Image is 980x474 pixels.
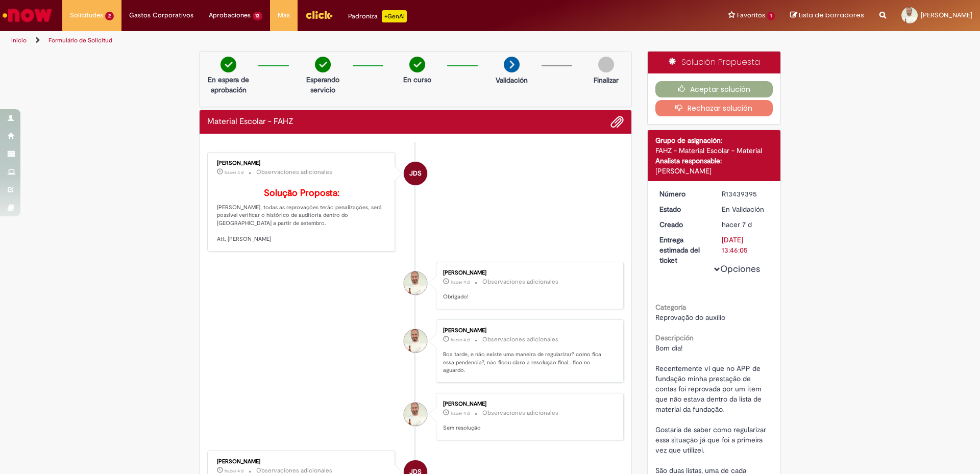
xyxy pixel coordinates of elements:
[409,161,422,186] span: JDS
[451,337,470,343] span: hacer 4 d
[767,12,775,20] span: 1
[217,188,387,243] p: [PERSON_NAME], todas as reprovações terão penalizações, será possível verificar o histórico de au...
[105,12,114,20] span: 2
[504,57,520,72] img: arrow-next.png
[655,313,725,322] span: Reprovação do auxílio
[209,10,251,20] span: Aprobaciones
[598,57,614,72] img: img-circle-grey.png
[610,115,624,129] button: Agregar archivos adjuntos
[403,74,431,85] p: En curso
[217,459,387,465] div: [PERSON_NAME]
[655,100,773,116] button: Rechazar solución
[315,57,331,72] img: check-circle-green.png
[204,74,253,95] p: En espera de aprobación
[790,11,864,20] a: Lista de borradores
[451,410,470,416] time: 25/08/2025 16:30:57
[451,279,470,285] span: hacer 4 d
[722,220,752,229] time: 22/08/2025 11:21:26
[737,10,765,20] span: Favoritos
[217,160,387,166] div: [PERSON_NAME]
[404,162,427,185] div: Jessica Da Silva Santos
[652,189,715,199] dt: Número
[278,10,290,20] span: Más
[722,220,752,229] span: hacer 7 d
[655,156,773,166] div: Analista responsable:
[655,135,773,145] div: Grupo de asignación:
[225,468,243,474] span: hacer 4 d
[404,271,427,295] div: Rafael Do Nascimento
[652,235,715,265] dt: Entrega estimada del ticket
[655,166,773,176] div: [PERSON_NAME]
[655,81,773,97] button: Aceptar solución
[722,204,769,214] div: En Validación
[404,329,427,353] div: Rafael Do Nascimento
[443,401,613,407] div: [PERSON_NAME]
[443,351,613,375] p: Boa tarde, e não existe uma maneira de regularizar? como fica essa pendencia?, não ficou claro a ...
[48,36,112,44] a: Formulário de Solicitud
[655,303,686,312] b: Categoría
[70,10,103,20] span: Solicitudes
[305,7,333,22] img: click_logo_yellow_360x200.png
[253,12,263,20] span: 13
[482,278,558,286] small: Observaciones adicionales
[443,293,613,301] p: Obrigado!
[799,10,864,20] span: Lista de borradores
[207,117,293,127] h2: Material Escolar - FAHZ Historial de tickets
[225,169,243,176] span: hacer 3 d
[443,424,613,432] p: Sem resolução
[921,11,972,19] span: [PERSON_NAME]
[256,168,332,177] small: Observaciones adicionales
[482,409,558,417] small: Observaciones adicionales
[722,219,769,230] div: 22/08/2025 11:21:26
[264,187,339,199] b: Solução Proposta:
[409,57,425,72] img: check-circle-green.png
[1,5,54,26] img: ServiceNow
[129,10,193,20] span: Gastos Corporativos
[594,75,619,85] p: Finalizar
[8,31,646,50] ul: Rutas de acceso a la página
[225,468,243,474] time: 25/08/2025 09:06:25
[496,75,528,85] p: Validación
[722,189,769,199] div: R13439395
[722,235,769,255] div: [DATE] 13:46:05
[443,328,613,334] div: [PERSON_NAME]
[648,52,781,73] div: Solución Propuesta
[348,10,407,22] div: Padroniza
[655,333,694,342] b: Descripción
[451,279,470,285] time: 25/08/2025 16:32:32
[652,219,715,230] dt: Creado
[11,36,27,44] a: Inicio
[451,410,470,416] span: hacer 4 d
[482,335,558,344] small: Observaciones adicionales
[382,10,407,22] p: +GenAi
[220,57,236,72] img: check-circle-green.png
[451,337,470,343] time: 25/08/2025 16:32:23
[652,204,715,214] dt: Estado
[443,270,613,276] div: [PERSON_NAME]
[404,403,427,426] div: Rafael Do Nascimento
[655,145,773,156] div: FAHZ - Material Escolar - Material
[298,74,348,95] p: Esperando servicio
